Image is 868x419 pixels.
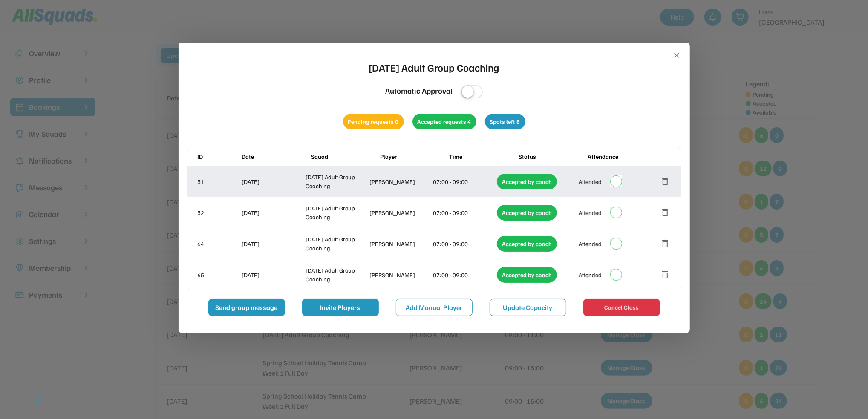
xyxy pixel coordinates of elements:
div: [DATE] [242,208,304,217]
div: 51 [198,177,240,186]
div: [DATE] [242,177,304,186]
div: Accepted requests 4 [412,114,476,129]
button: Cancel Class [583,299,660,316]
div: [DATE] Adult Group Coaching [369,60,499,75]
div: 07:00 - 09:00 [433,177,496,186]
div: Pending requests 0 [343,114,404,129]
div: 07:00 - 09:00 [433,239,496,248]
div: Attended [579,239,602,248]
div: [DATE] [242,239,304,248]
div: 07:00 - 09:00 [433,270,496,279]
button: delete [660,238,671,249]
button: delete [660,176,671,187]
div: [DATE] Adult Group Coaching [306,172,368,190]
div: Accepted by coach [497,267,557,283]
div: Attendance [588,152,655,161]
div: 65 [198,270,240,279]
div: [DATE] Adult Group Coaching [306,204,368,221]
div: [DATE] Adult Group Coaching [306,235,368,253]
div: Time [449,152,516,161]
div: [DATE] Adult Group Coaching [306,266,368,284]
div: [DATE] [242,270,304,279]
div: [PERSON_NAME] [369,208,432,217]
button: Add Manual Player [396,299,473,316]
button: delete [660,270,671,280]
div: 07:00 - 09:00 [433,208,496,217]
div: [PERSON_NAME] [369,270,432,279]
div: Automatic Approval [385,85,453,97]
div: Attended [579,208,602,217]
div: Spots left 8 [485,114,525,129]
div: [PERSON_NAME] [369,177,432,186]
div: Squad [311,152,378,161]
div: 64 [198,239,240,248]
div: ID [198,152,240,161]
div: Status [519,152,586,161]
div: Accepted by coach [497,205,557,221]
div: 52 [198,208,240,217]
div: Accepted by coach [497,236,557,252]
button: Invite Players [302,299,379,316]
button: close [673,51,681,60]
div: Player [380,152,447,161]
div: Date [242,152,309,161]
button: Send group message [208,299,285,316]
button: delete [660,207,671,218]
button: Update Capacity [490,299,566,316]
div: Accepted by coach [497,174,557,189]
div: [PERSON_NAME] [369,239,432,248]
div: Attended [579,177,602,186]
div: Attended [579,270,602,279]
